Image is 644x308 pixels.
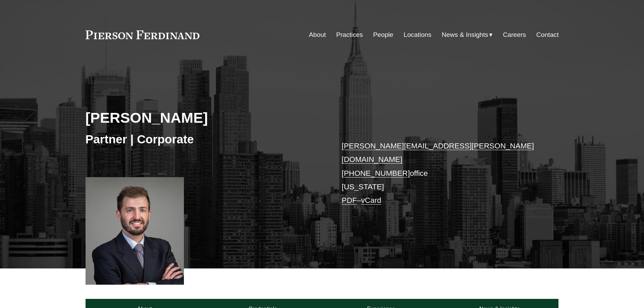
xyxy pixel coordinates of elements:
[342,196,357,205] a: PDF
[361,196,381,205] a: vCard
[442,28,493,41] a: folder dropdown
[342,142,534,164] a: [PERSON_NAME][EMAIL_ADDRESS][PERSON_NAME][DOMAIN_NAME]
[442,29,488,41] span: News & Insights
[336,28,363,41] a: Practices
[86,109,322,126] h2: [PERSON_NAME]
[342,169,410,177] a: [PHONE_NUMBER]
[373,28,393,41] a: People
[342,139,539,208] p: office [US_STATE] –
[404,28,431,41] a: Locations
[86,132,322,147] h3: Partner | Corporate
[536,28,558,41] a: Contact
[503,28,526,41] a: Careers
[309,28,326,41] a: About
